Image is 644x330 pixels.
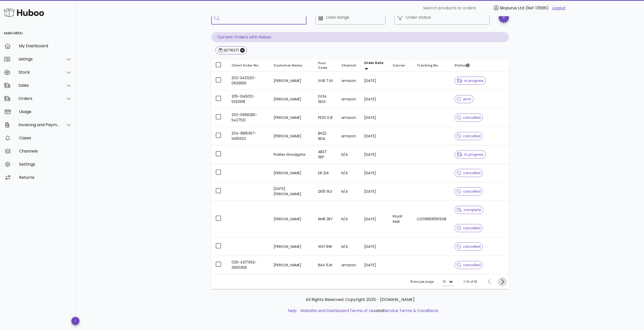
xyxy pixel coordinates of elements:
[443,278,454,286] div: 10Rows per page:
[314,201,337,237] td: RM8 2BY
[443,279,446,284] div: 10
[222,48,239,53] div: 26716371
[337,59,360,72] th: Channel
[269,127,314,145] td: [PERSON_NAME]
[457,226,481,230] span: cancelled
[314,108,337,127] td: PE33 0JE
[18,122,60,127] div: Invoicing and Payments
[19,43,72,48] div: My Dashboard
[19,149,72,153] div: Channels
[269,59,314,72] th: Customer Name
[269,145,314,164] td: Pickles Woodgatw
[318,61,327,70] span: Post Code
[227,127,269,145] td: 204-8815367-1465923
[337,127,360,145] td: amazon
[269,201,314,237] td: [PERSON_NAME]
[269,164,314,182] td: [PERSON_NAME]
[457,134,481,138] span: cancelled
[360,201,389,237] td: [DATE]
[18,96,60,101] div: Orders
[337,237,360,256] td: N/A
[454,63,470,68] span: Status
[341,63,356,68] span: Channel
[525,5,549,11] span: (Ref: 13566)
[464,279,477,284] div: 1-10 of 19
[314,72,337,90] td: SG8 7JG
[457,245,481,248] span: cancelled
[384,308,438,314] a: Service Terms & Conditions
[552,5,566,11] a: Logout
[288,308,297,314] a: help
[337,72,360,90] td: amazon
[360,145,389,164] td: [DATE]
[360,72,389,90] td: [DATE]
[360,59,389,72] th: Order Date: Sorted descending. Activate to remove sorting.
[360,256,389,274] td: [DATE]
[269,72,314,90] td: [PERSON_NAME]
[19,136,72,140] div: Cases
[269,256,314,274] td: [PERSON_NAME]
[300,308,376,314] a: Website and Dashboard Terms of Use
[413,59,450,72] th: Tracking No.
[389,201,413,237] td: Royal Mail
[337,201,360,237] td: N/A
[360,237,389,256] td: [DATE]
[227,90,269,108] td: 205-3145012-5333918
[498,277,507,286] button: Next page
[500,5,524,11] span: Biopurus Ltd
[211,32,509,42] p: Current Orders with Huboo
[360,164,389,182] td: [DATE]
[314,127,337,145] td: BH22 8DA
[227,256,269,274] td: 026-4217062-3960358
[337,164,360,182] td: N/A
[360,182,389,201] td: [DATE]
[227,59,269,72] th: Client Order No.
[215,297,505,303] p: All Rights Reserved. Copyright 2025 - [DOMAIN_NAME]
[314,182,337,201] td: DE15 9LS
[417,63,439,68] span: Tracking No.
[274,63,302,68] span: Customer Name
[457,153,484,156] span: in progress
[393,63,405,68] span: Carrier
[19,109,72,114] div: Usage
[314,256,337,274] td: BA4 6JH
[360,108,389,127] td: [DATE]
[18,83,60,88] div: Sales
[269,90,314,108] td: [PERSON_NAME]
[413,201,450,237] td: OZ098836563GB
[269,182,314,201] td: [DATE][PERSON_NAME]
[337,108,360,127] td: amazon
[314,237,337,256] td: WS1 3HR
[4,7,44,18] img: Huboo Logo
[227,108,269,127] td: 203-0968285-5427521
[457,97,472,101] span: error
[19,162,72,167] div: Settings
[364,61,383,65] span: Order Date
[450,59,509,72] th: Status
[18,70,60,75] div: Stock
[314,59,337,72] th: Post Code
[269,108,314,127] td: [PERSON_NAME]
[299,308,438,314] li: and
[227,72,269,90] td: 202-3421220-0639555
[314,90,337,108] td: EX34 9DG
[337,182,360,201] td: N/A
[410,274,454,289] div: Rows per page:
[314,164,337,182] td: E8 2LR
[18,57,60,61] div: Listings
[457,116,481,119] span: cancelled
[337,90,360,108] td: amazon
[19,175,72,180] div: Returns
[389,59,413,72] th: Carrier
[360,90,389,108] td: [DATE]
[457,208,481,212] span: complete
[232,63,259,68] span: Client Order No.
[240,48,245,53] button: Close
[337,145,360,164] td: N/A
[360,127,389,145] td: [DATE]
[457,171,481,175] span: cancelled
[314,145,337,164] td: AB37 9EP
[457,263,481,267] span: cancelled
[457,190,481,193] span: cancelled
[269,237,314,256] td: [PERSON_NAME]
